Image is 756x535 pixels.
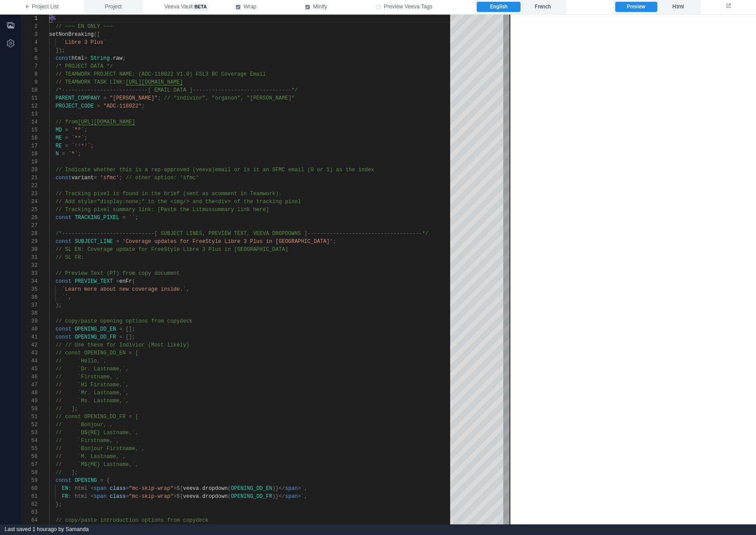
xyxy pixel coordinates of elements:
[55,302,62,308] span: );
[55,254,84,261] span: // SL FR:
[55,63,113,69] span: /* PROJECT DATA */
[215,87,297,93] span: ------------------------*/
[22,413,38,421] div: 51
[22,445,38,453] div: 55
[371,167,374,173] span: x
[22,254,38,262] div: 31
[22,198,38,206] div: 24
[55,326,71,332] span: const
[22,246,38,254] div: 30
[22,78,38,86] div: 9
[22,214,38,222] div: 26
[55,239,71,245] span: const
[657,2,699,12] label: Html
[22,485,38,493] div: 60
[55,231,215,237] span: /*-----------------------------[ SUBJECT LINES, PR
[215,231,374,237] span: EVIEW TEXT, VEEVA DROPDOWNS ]---------------------
[22,110,38,118] div: 13
[22,158,38,166] div: 19
[126,79,183,85] span: [URL][DOMAIN_NAME]
[55,334,71,340] span: const
[129,493,174,500] span: "mc-skip-wrap"
[22,516,38,524] div: 64
[22,142,38,150] div: 17
[22,469,38,477] div: 58
[22,500,38,508] div: 62
[164,95,294,101] span: // "indivior", "organon", "[PERSON_NAME]"
[55,517,208,523] span: // copy/paste introduction options from copydeck
[55,382,129,388] span: // `Hi Firstname,`,
[119,334,122,340] span: =
[68,493,71,500] span: :
[55,342,189,348] span: // // Use these for Indivior (Most likely)
[22,293,38,301] div: 36
[55,366,129,372] span: // `Dr. Lastname,`,
[199,485,202,492] span: .
[55,406,77,412] span: // ];
[68,151,78,157] span: `ᴺ`
[272,485,285,492] span: )}</
[22,349,38,357] div: 43
[71,143,90,149] span: `ʳ⁽ᵉ⁾`
[62,39,107,46] span: `Libre 3 Plus`
[298,493,308,500] span: >`,
[22,333,38,341] div: 41
[55,103,93,109] span: PROJECT_CODE
[510,15,756,524] iframe: preview
[55,87,215,93] span: /*---------------------------[ EMAIL DATA ]-------
[22,230,38,238] div: 28
[22,46,38,54] div: 5
[55,143,62,149] span: RE
[55,501,62,508] span: };
[110,493,126,500] span: class
[100,175,119,181] span: 'sfmc'
[22,54,38,62] div: 6
[22,493,38,500] div: 61
[55,71,215,77] span: // TEAMWORK PROJECT NAME: (ADC-118022 V1.0) FSL3 B
[174,493,183,500] span: >${
[65,143,68,149] span: =
[116,278,119,285] span: =
[78,119,135,125] span: [URL][DOMAIN_NAME]
[123,239,330,245] span: 'Coverage updates for FreeStyle Libre 3 Plus in [GEOGRAPHIC_DATA]
[119,175,122,181] span: ;
[615,2,657,12] label: Preview
[65,135,68,141] span: =
[22,365,38,373] div: 45
[22,325,38,333] div: 40
[84,55,87,62] span: =
[129,485,174,492] span: "mc-skip-wrap"
[333,239,336,245] span: ;
[142,103,145,109] span: ;
[94,31,100,38] span: ([
[183,493,199,500] span: veeva
[123,215,126,221] span: =
[55,191,215,197] span: // Tracking pixel is found in the brief (sent as a
[22,150,38,158] div: 18
[22,477,38,485] div: 59
[116,239,119,245] span: =
[22,174,38,182] div: 21
[22,317,38,325] div: 39
[94,175,97,181] span: =
[22,437,38,445] div: 54
[55,358,106,364] span: // `Hello,`,
[55,414,138,420] span: // const OPENING_DD_FR = [
[243,3,256,11] span: Wrap
[228,493,231,500] span: (
[55,119,77,125] span: // from
[75,493,94,500] span: html`<
[199,493,202,500] span: .
[97,103,100,109] span: =
[55,79,125,85] span: // TEAMWORK TASK LINK:
[75,278,113,285] span: PREVIEW_TEXT
[94,493,107,500] span: span
[123,55,126,62] span: ;
[22,206,38,214] div: 25
[215,246,288,253] span: us in [GEOGRAPHIC_DATA]
[119,326,122,332] span: =
[22,238,38,246] div: 29
[55,151,58,157] span: N
[285,485,298,492] span: span
[65,127,68,133] span: =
